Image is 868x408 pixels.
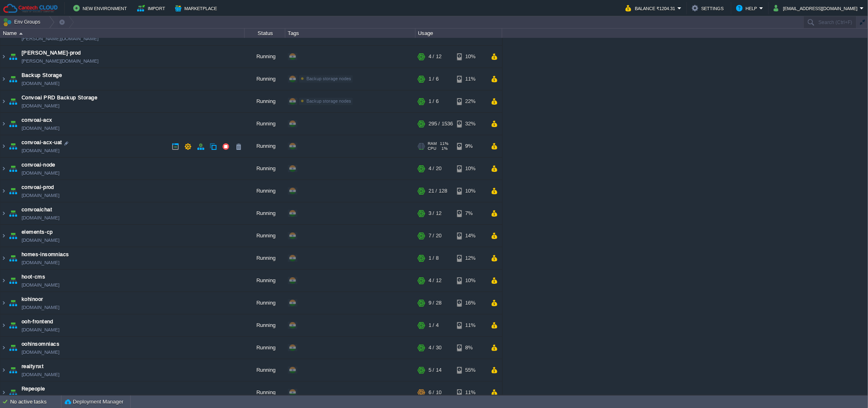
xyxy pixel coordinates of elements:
[7,337,19,359] img: AMDAwAAAACH5BAEAAAAALAAAAAABAAEAAAICRAEAOw==
[0,90,7,112] img: AMDAwAAAACH5BAEAAAAALAAAAAABAAEAAAICRAEAOw==
[429,314,439,336] div: 1 / 4
[22,340,59,348] a: oohinsomniacs
[22,138,62,147] a: convoai-acx-uat
[7,90,19,112] img: AMDAwAAAACH5BAEAAAAALAAAAAABAAEAAAICRAEAOw==
[22,259,59,267] a: [DOMAIN_NAME]
[22,124,59,132] a: [DOMAIN_NAME]
[429,270,442,292] div: 4 / 12
[175,3,219,13] button: Marketplace
[3,3,58,13] img: Cantech Cloud
[429,202,442,224] div: 3 / 12
[429,68,439,90] div: 1 / 6
[7,247,19,269] img: AMDAwAAAACH5BAEAAAAALAAAAAABAAEAAAICRAEAOw==
[7,113,19,135] img: AMDAwAAAACH5BAEAAAAALAAAAAABAAEAAAICRAEAOw==
[22,169,59,177] a: [DOMAIN_NAME]
[22,214,59,222] a: [DOMAIN_NAME]
[22,250,69,259] a: homes-insomniacs
[245,270,285,292] div: Running
[22,161,55,169] span: convoai-node
[286,29,415,38] div: Tags
[457,202,483,224] div: 7%
[65,398,123,406] button: Deployment Manager
[457,225,483,247] div: 14%
[440,141,448,146] span: 11%
[625,3,678,13] button: Balance ₹1204.31
[457,270,483,292] div: 10%
[439,146,448,151] span: 1%
[245,225,285,247] div: Running
[7,180,19,202] img: AMDAwAAAACH5BAEAAAAALAAAAAABAAEAAAICRAEAOw==
[7,292,19,314] img: AMDAwAAAACH5BAEAAAAALAAAAAABAAEAAAICRAEAOw==
[245,247,285,269] div: Running
[22,273,45,281] span: hoot-cms
[0,359,7,381] img: AMDAwAAAACH5BAEAAAAALAAAAAABAAEAAAICRAEAOw==
[1,29,244,38] div: Name
[457,247,483,269] div: 12%
[457,359,483,381] div: 55%
[22,49,81,57] a: [PERSON_NAME]-prod
[22,393,59,401] a: [DOMAIN_NAME]
[416,29,502,38] div: Usage
[7,314,19,336] img: AMDAwAAAACH5BAEAAAAALAAAAAABAAEAAAICRAEAOw==
[0,46,7,68] img: AMDAwAAAACH5BAEAAAAALAAAAAABAAEAAAICRAEAOw==
[0,135,7,157] img: AMDAwAAAACH5BAEAAAAALAAAAAABAAEAAAICRAEAOw==
[0,314,7,336] img: AMDAwAAAACH5BAEAAAAALAAAAAABAAEAAAICRAEAOw==
[457,314,483,336] div: 11%
[692,3,726,13] button: Settings
[429,180,447,202] div: 21 / 128
[245,113,285,135] div: Running
[22,318,53,326] a: ooh-frontend
[22,206,52,214] a: convoaichat
[7,382,19,404] img: AMDAwAAAACH5BAEAAAAALAAAAAABAAEAAAICRAEAOw==
[245,135,285,157] div: Running
[22,147,59,155] a: [DOMAIN_NAME]
[429,113,453,135] div: 295 / 1536
[22,295,43,303] a: kohinoor
[774,3,860,13] button: [EMAIL_ADDRESS][DOMAIN_NAME]
[22,94,97,102] a: Convoai PRD Backup Storage
[7,46,19,68] img: AMDAwAAAACH5BAEAAAAALAAAAAABAAEAAAICRAEAOw==
[22,191,59,200] a: [DOMAIN_NAME]
[457,180,483,202] div: 10%
[7,135,19,157] img: AMDAwAAAACH5BAEAAAAALAAAAAABAAEAAAICRAEAOw==
[429,158,442,180] div: 4 / 20
[457,113,483,135] div: 32%
[429,247,439,269] div: 1 / 8
[0,270,7,292] img: AMDAwAAAACH5BAEAAAAALAAAAAABAAEAAAICRAEAOw==
[245,90,285,112] div: Running
[457,68,483,90] div: 11%
[22,228,53,236] span: elements-cp
[245,202,285,224] div: Running
[22,326,59,334] a: [DOMAIN_NAME]
[7,202,19,224] img: AMDAwAAAACH5BAEAAAAALAAAAAABAAEAAAICRAEAOw==
[429,225,442,247] div: 7 / 20
[245,359,285,381] div: Running
[0,337,7,359] img: AMDAwAAAACH5BAEAAAAALAAAAAABAAEAAAICRAEAOw==
[22,71,62,79] span: Backup Storage
[22,362,44,371] a: realtynxt
[22,183,54,191] a: convoai-prod
[137,3,168,13] button: Import
[736,3,759,13] button: Help
[0,292,7,314] img: AMDAwAAAACH5BAEAAAAALAAAAAABAAEAAAICRAEAOw==
[429,292,442,314] div: 9 / 28
[457,337,483,359] div: 8%
[457,90,483,112] div: 22%
[429,359,442,381] div: 5 / 14
[0,382,7,404] img: AMDAwAAAACH5BAEAAAAALAAAAAABAAEAAAICRAEAOw==
[22,236,59,244] a: [DOMAIN_NAME]
[22,281,59,289] a: [DOMAIN_NAME]
[245,46,285,68] div: Running
[22,385,45,393] a: Repeople
[0,247,7,269] img: AMDAwAAAACH5BAEAAAAALAAAAAABAAEAAAICRAEAOw==
[0,202,7,224] img: AMDAwAAAACH5BAEAAAAALAAAAAABAAEAAAICRAEAOw==
[0,180,7,202] img: AMDAwAAAACH5BAEAAAAALAAAAAABAAEAAAICRAEAOw==
[0,225,7,247] img: AMDAwAAAACH5BAEAAAAALAAAAAABAAEAAAICRAEAOw==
